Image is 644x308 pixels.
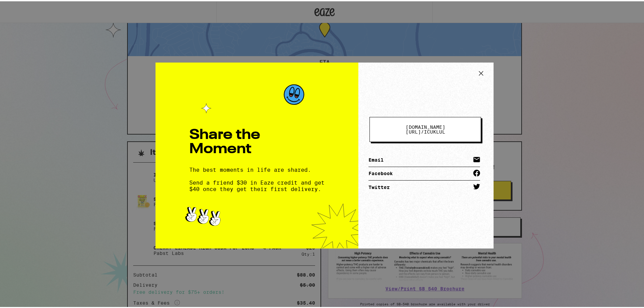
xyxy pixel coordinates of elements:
a: Email [368,152,480,166]
span: Hi. Need any help? [4,5,49,10]
div: The best moments in life are shared. [189,165,325,191]
span: [DOMAIN_NAME][URL] / [406,123,445,133]
button: [DOMAIN_NAME][URL]/icuklul [369,116,481,141]
a: Twitter [368,179,480,193]
a: Facebook [368,166,480,179]
span: icuklul [397,123,454,133]
span: Send a friend $30 in Eaze credit and get $40 once they get their first delivery. [189,178,325,191]
h1: Share the Moment [189,127,325,155]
